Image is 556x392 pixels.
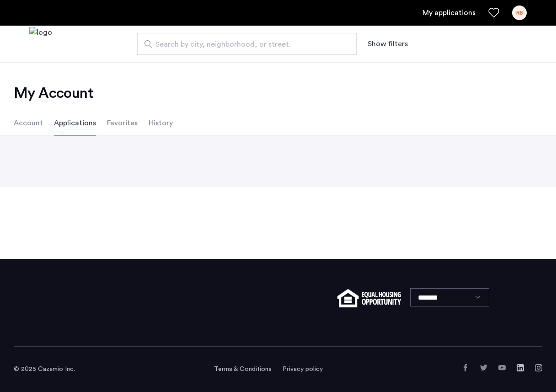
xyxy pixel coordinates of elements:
a: Privacy policy [283,365,323,374]
h2: My Account [14,84,542,102]
img: equal-housing.png [337,289,401,307]
a: Terms and conditions [214,365,272,374]
li: Favorites [107,110,138,136]
a: Facebook [462,364,469,371]
a: Favorites [488,7,499,18]
a: My application [422,7,476,18]
select: Language select [410,288,489,306]
span: © 2025 Cazamio Inc. [14,366,75,372]
img: logo [29,27,52,61]
button: Show or hide filters [368,38,408,49]
span: Search by city, neighborhood, or street. [155,39,331,50]
input: Apartment Search [137,33,357,55]
a: LinkedIn [517,364,524,371]
li: Applications [54,110,96,136]
li: Account [14,110,43,136]
a: Cazamio logo [29,27,52,61]
div: RB [512,5,527,20]
a: Twitter [480,364,487,371]
a: YouTube [498,364,506,371]
li: History [149,110,173,136]
a: Instagram [535,364,542,371]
